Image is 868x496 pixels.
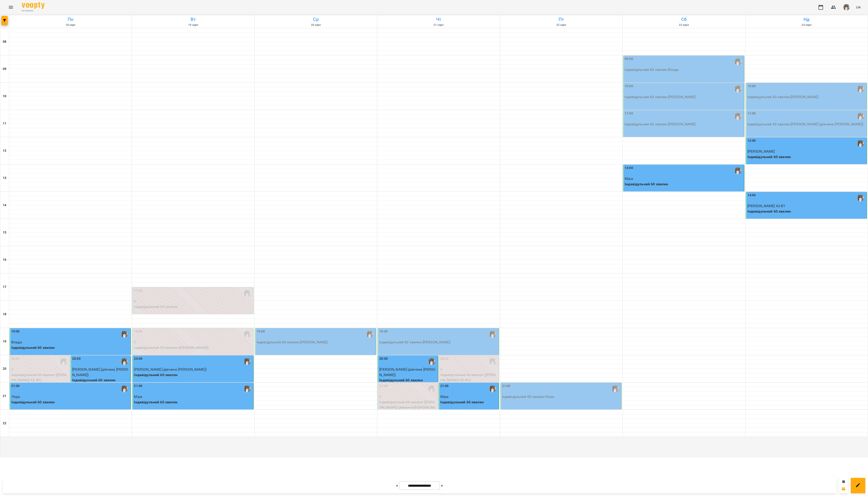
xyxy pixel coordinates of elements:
[440,394,449,399] span: Міра
[857,113,864,120] div: Дебелко Аліна
[134,356,142,361] label: 20:00
[379,340,498,345] p: Індивідульний 60 хвилин - [PERSON_NAME]
[60,358,67,365] div: Дебелко Аліна
[735,113,741,120] img: Дебелко Аліна
[134,345,252,350] p: Індивідульний 60 хвилин ([PERSON_NAME])
[244,358,251,365] div: Дебелко Аліна
[489,331,496,338] img: Дебелко Аліна
[747,193,756,198] label: 14:00
[440,399,498,405] p: Індивідульний 60 хвилин
[244,331,251,338] img: Дебелко Аліна
[11,345,130,350] p: Індивідульний 60 хвилин
[3,257,6,262] h6: 16
[11,340,22,344] span: Влада
[134,384,142,389] label: 21:00
[501,16,622,23] h6: Пт
[747,138,756,143] label: 12:00
[856,5,861,10] span: UA
[489,358,496,365] img: Дебелко Аліна
[3,176,6,181] h6: 13
[854,3,863,11] button: UA
[379,356,388,361] label: 20:00
[379,329,388,334] label: 19:00
[747,111,756,116] label: 11:00
[747,84,756,89] label: 10:00
[440,372,498,383] p: Індивідульний 60 хвилин ([PERSON_NAME] A2-B1)
[10,23,131,27] h6: 18 серп
[121,331,128,338] div: Дебелко Аліна
[735,58,741,65] img: Дебелко Аліна
[857,86,864,92] img: Дебелко Аліна
[244,385,251,392] img: Дебелко Аліна
[11,394,20,399] span: Лора
[623,16,744,23] h6: Сб
[428,358,435,365] img: Дебелко Аліна
[3,394,6,399] h6: 21
[11,372,69,383] p: Індивідульний 60 хвилин ([PERSON_NAME] A2-B1)
[379,394,437,399] p: 0
[244,290,251,297] img: Дебелко Аліна
[134,372,252,378] p: Індивідульний 60 хвилин
[378,16,499,23] h6: Чт
[133,16,254,23] h6: Вт
[747,209,866,214] p: Індивідульний 60 хвилин
[134,299,252,304] p: 0
[3,148,6,153] h6: 12
[72,356,81,361] label: 20:00
[378,23,499,27] h6: 21 серп
[428,385,435,392] img: Дебелко Аліна
[379,367,435,377] span: [PERSON_NAME] (дівчина [PERSON_NAME])
[440,384,449,389] label: 21:00
[3,366,6,371] h6: 20
[747,204,786,208] span: [PERSON_NAME] A2-B1
[746,16,867,23] h6: Нд
[379,377,437,383] p: Індивідульний 60 хвилин
[255,16,376,23] h6: Ср
[612,385,619,392] img: Дебелко Аліна
[366,331,373,338] div: Дебелко Аліна
[502,394,620,399] p: Індивідульний 60 хвилин - Лора
[11,356,20,361] label: 20:00
[857,195,864,201] div: Дебелко Аліна
[747,149,775,154] span: [PERSON_NAME]
[134,288,142,293] label: 17:30
[440,356,449,361] label: 20:00
[735,167,741,174] img: Дебелко Аліна
[72,377,130,383] p: Індивідульний 60 хвилин
[502,384,510,389] label: 21:00
[257,329,265,334] label: 19:00
[735,86,741,92] img: Дебелко Аліна
[3,339,6,344] h6: 19
[3,285,6,290] h6: 17
[134,367,206,372] span: [PERSON_NAME] (дівчина [PERSON_NAME])
[133,23,254,27] h6: 19 серп
[857,140,864,147] img: Дебелко Аліна
[3,203,6,208] h6: 14
[625,94,743,100] p: Індивідульний 60 хвилин - [PERSON_NAME]
[121,385,128,392] img: Дебелко Аліна
[255,23,376,27] h6: 20 серп
[3,67,6,72] h6: 09
[22,2,44,9] img: Voopty Logo
[134,340,252,345] p: 0
[121,358,128,365] div: Дебелко Аліна
[3,230,6,235] h6: 15
[625,181,743,187] p: Індивідульний 60 хвилин
[747,154,866,160] p: Індивідульний 60 хвилин
[379,384,388,389] label: 21:00
[625,176,633,181] span: Міра
[5,2,16,13] button: Menu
